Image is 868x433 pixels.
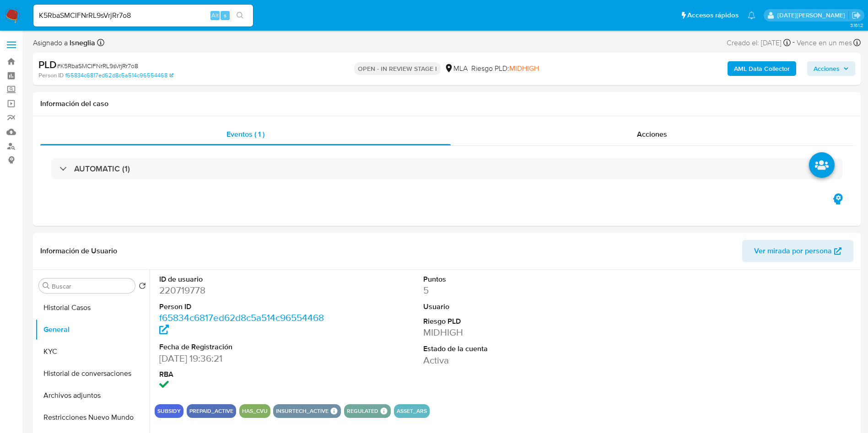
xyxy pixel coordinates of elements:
dt: Person ID [159,302,326,312]
span: s [224,11,226,20]
span: Alt [211,11,219,20]
button: Acciones [807,61,855,76]
h1: Información de Usuario [40,246,117,256]
button: Ver mirada por persona [742,240,853,262]
button: Restricciones Nuevo Mundo [35,406,150,428]
span: Acciones [814,61,840,76]
div: Creado el: [DATE] [727,37,791,49]
span: Riesgo PLD: [471,64,539,74]
span: Asignado a [33,38,95,48]
a: f65834c6817ed62d8c5a514c96554468 [159,311,324,337]
dd: MIDHIGH [423,326,590,339]
dt: Estado de la cuenta [423,344,590,354]
dt: Puntos [423,274,590,284]
b: lsneglia [68,37,95,48]
dd: Activa [423,354,590,367]
b: Person ID [38,71,64,80]
dt: RBA [159,369,326,380]
span: Ver mirada por persona [754,240,832,262]
b: PLD [38,57,57,72]
a: Salir [852,11,861,20]
b: AML Data Collector [734,61,790,76]
button: KYC [35,341,150,363]
p: lucia.neglia@mercadolibre.com [777,11,848,20]
dd: 5 [423,284,590,297]
button: Historial Casos [35,297,150,319]
span: Vence en un mes [797,38,852,48]
div: MLA [444,64,468,74]
dt: Riesgo PLD [423,316,590,326]
h3: AUTOMATIC (1) [74,164,130,174]
dt: Usuario [423,302,590,312]
button: AML Data Collector [728,61,796,76]
div: AUTOMATIC (1) [51,158,842,179]
a: f65834c6817ed62d8c5a514c96554468 [65,71,173,80]
button: Volver al orden por defecto [139,282,146,292]
span: - [793,37,795,49]
button: General [35,319,150,341]
dd: 220719778 [159,284,326,297]
span: # K5RbaSMCIFNrRL9sVrjRr7o8 [57,61,138,70]
input: Buscar [52,282,131,290]
dt: Fecha de Registración [159,342,326,352]
button: search-icon [231,9,249,22]
a: Notificaciones [748,11,755,19]
span: MIDHIGH [509,63,539,74]
dt: ID de usuario [159,274,326,284]
span: Acciones [637,129,667,139]
button: Buscar [43,282,50,289]
span: Eventos ( 1 ) [226,129,264,139]
input: Buscar usuario o caso... [33,10,253,21]
dd: [DATE] 19:36:21 [159,352,326,365]
p: OPEN - IN REVIEW STAGE I [354,62,441,75]
h1: Información del caso [40,99,853,108]
button: Archivos adjuntos [35,385,150,406]
span: Accesos rápidos [687,11,739,20]
button: Historial de conversaciones [35,363,150,385]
